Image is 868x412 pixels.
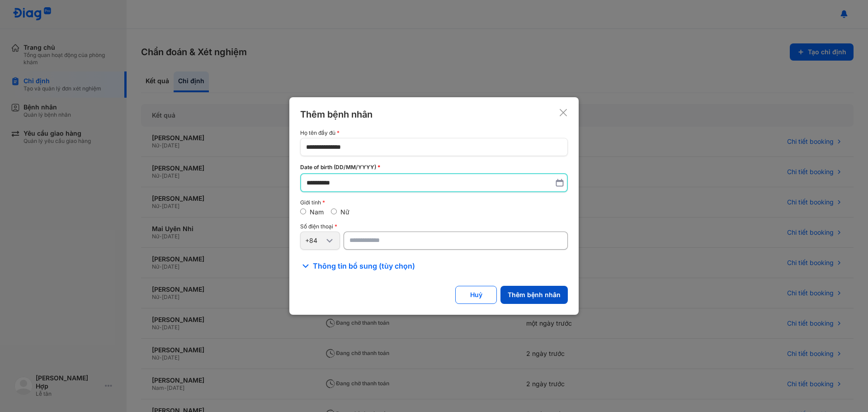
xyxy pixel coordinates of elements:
[500,286,568,304] button: Thêm bệnh nhân
[300,163,568,171] div: Date of birth (DD/MM/YYYY)
[455,286,497,304] button: Huỷ
[305,237,324,245] div: +84
[300,108,373,121] div: Thêm bệnh nhân
[313,260,415,271] span: Thông tin bổ sung (tùy chọn)
[300,130,568,136] div: Họ tên đầy đủ
[310,208,324,216] label: Nam
[300,199,568,206] div: Giới tính
[300,223,568,230] div: Số điện thoại
[340,208,349,216] label: Nữ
